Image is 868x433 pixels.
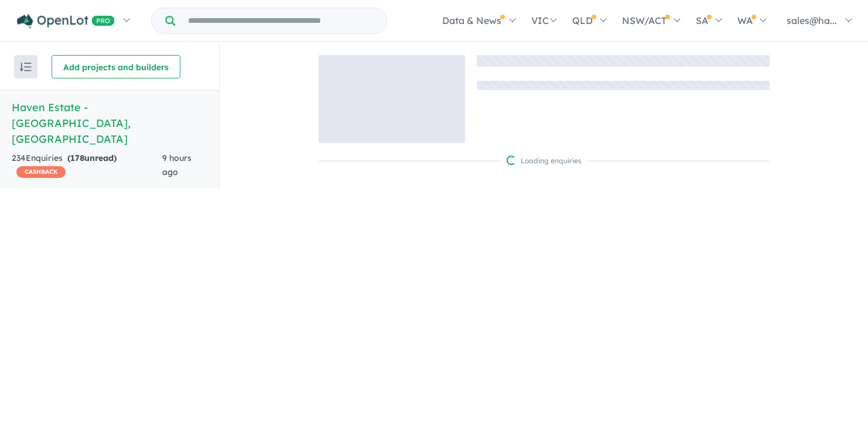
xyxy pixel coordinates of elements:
span: 9 hours ago [162,153,192,177]
button: Add projects and builders [52,55,180,78]
img: sort.svg [20,63,32,71]
div: 234 Enquir ies [12,152,162,180]
img: Openlot PRO Logo White [17,14,115,29]
span: sales@ha... [787,15,837,26]
h5: Haven Estate - [GEOGRAPHIC_DATA] , [GEOGRAPHIC_DATA] [12,99,207,147]
div: Loading enquiries [507,155,582,167]
span: CASHBACK [16,166,66,178]
span: 178 [70,153,84,163]
strong: ( unread) [67,153,117,163]
input: Try estate name, suburb, builder or developer [177,8,384,33]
